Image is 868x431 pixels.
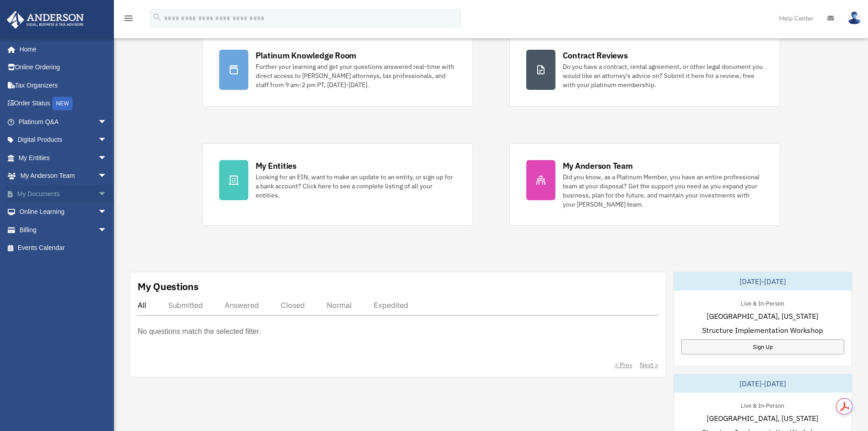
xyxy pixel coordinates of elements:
[152,12,162,22] i: search
[6,94,121,113] a: Order StatusNEW
[98,221,116,239] span: arrow_drop_down
[6,131,121,149] a: Digital Productsarrow_drop_down
[847,11,861,25] img: User Pic
[123,13,134,24] i: menu
[6,239,121,257] a: Events Calendar
[674,374,852,393] div: [DATE]-[DATE]
[707,311,818,322] span: [GEOGRAPHIC_DATA], [US_STATE]
[98,203,116,222] span: arrow_drop_down
[98,167,116,186] span: arrow_drop_down
[138,325,261,338] p: No questions match the selected filter.
[6,76,121,94] a: Tax Organizers
[6,113,121,131] a: Platinum Q&Aarrow_drop_down
[6,40,116,58] a: Home
[256,50,357,61] div: Platinum Knowledge Room
[225,301,259,310] div: Answered
[681,339,844,354] a: Sign Up
[138,280,199,293] div: My Questions
[6,167,121,185] a: My Anderson Teamarrow_drop_down
[734,400,791,410] div: Live & In-Person
[6,185,121,203] a: My Documentsarrow_drop_down
[6,203,121,221] a: Online Learningarrow_drop_down
[734,298,791,307] div: Live & In-Person
[281,301,305,310] div: Closed
[52,97,72,110] div: NEW
[6,221,121,239] a: Billingarrow_drop_down
[563,62,763,89] div: Do you have a contract, rental agreement, or other legal document you would like an attorney's ad...
[98,131,116,150] span: arrow_drop_down
[98,113,116,131] span: arrow_drop_down
[123,16,134,24] a: menu
[256,62,456,89] div: Further your learning and get your questions answered real-time with direct access to [PERSON_NAM...
[256,172,456,200] div: Looking for an EIN, want to make an update to an entity, or sign up for a bank account? Click her...
[707,413,818,424] span: [GEOGRAPHIC_DATA], [US_STATE]
[327,301,352,310] div: Normal
[256,160,297,171] div: My Entities
[138,301,146,310] div: All
[98,185,116,203] span: arrow_drop_down
[6,58,121,77] a: Online Ordering
[563,50,628,61] div: Contract Reviews
[509,33,780,107] a: Contract Reviews Do you have a contract, rental agreement, or other legal document you would like...
[563,172,763,209] div: Did you know, as a Platinum Member, you have an entire professional team at your disposal? Get th...
[374,301,408,310] div: Expedited
[563,160,633,171] div: My Anderson Team
[202,143,473,226] a: My Entities Looking for an EIN, want to make an update to an entity, or sign up for a bank accoun...
[702,325,823,336] span: Structure Implementation Workshop
[6,149,121,167] a: My Entitiesarrow_drop_down
[509,143,780,226] a: My Anderson Team Did you know, as a Platinum Member, you have an entire professional team at your...
[4,11,87,29] img: Anderson Advisors Platinum Portal
[674,272,852,291] div: [DATE]-[DATE]
[98,149,116,167] span: arrow_drop_down
[202,33,473,107] a: Platinum Knowledge Room Further your learning and get your questions answered real-time with dire...
[168,301,203,310] div: Submitted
